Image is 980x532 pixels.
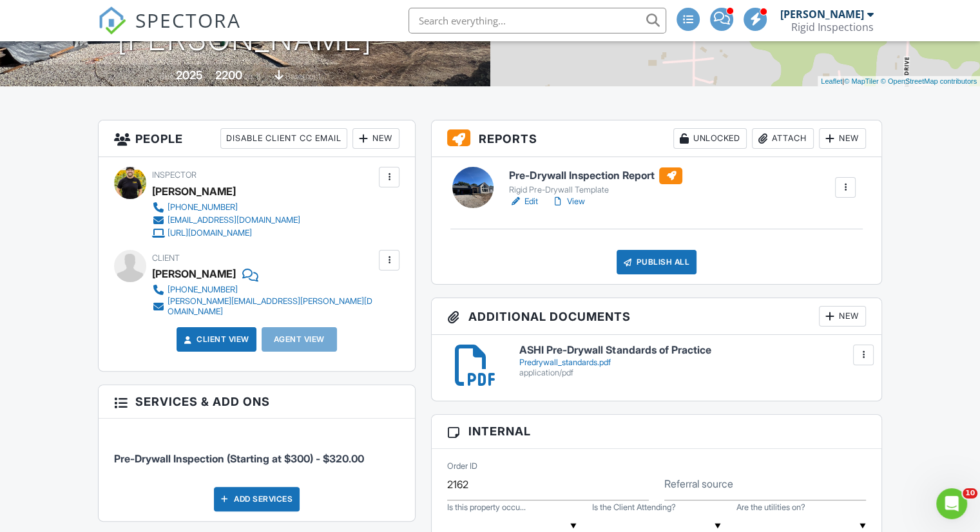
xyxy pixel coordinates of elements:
label: Is the Client Attending? [592,502,676,513]
div: application/pdf [519,368,865,378]
label: Referral source [664,477,733,491]
span: SPECTORA [135,6,241,33]
span: Inspector [152,170,197,180]
a: [PHONE_NUMBER] [152,201,300,214]
a: Pre-Drywall Inspection Report Rigid Pre-Drywall Template [509,167,682,196]
a: Edit [509,195,538,208]
a: © OpenStreetMap contributors [881,77,977,85]
div: [PHONE_NUMBER] [168,285,238,295]
div: Predrywall_standards.pdf [519,357,865,368]
div: 2200 [215,68,242,82]
span: sq. ft. [244,71,262,81]
li: Service: Pre-Drywall Inspection (Starting at $300) [114,428,399,476]
div: 2025 [176,68,203,82]
label: Are the utilities on? [736,502,805,513]
a: View [551,195,584,208]
label: Is this property occupied? [447,502,526,513]
span: Client [152,253,180,263]
div: Rigid Pre-Drywall Template [509,185,682,195]
a: [URL][DOMAIN_NAME] [152,227,300,240]
h6: ASHI Pre-Drywall Standards of Practice [519,345,865,356]
div: | [818,76,980,87]
img: The Best Home Inspection Software - Spectora [98,6,126,35]
iframe: Intercom live chat [936,488,967,519]
div: [PERSON_NAME] [152,182,236,201]
span: basement [285,71,320,81]
h3: People [99,120,415,157]
h3: Additional Documents [432,298,881,335]
h3: Internal [432,415,881,448]
h6: Pre-Drywall Inspection Report [509,167,682,184]
span: Pre-Drywall Inspection (Starting at $300) - $320.00 [114,452,364,465]
input: Search everything... [408,8,666,33]
a: SPECTORA [98,17,241,44]
div: Attach [752,128,814,149]
div: Disable Client CC Email [220,128,347,149]
a: [PHONE_NUMBER] [152,283,376,296]
span: 10 [963,488,977,499]
a: © MapTiler [844,77,879,85]
div: [PERSON_NAME][EMAIL_ADDRESS][PERSON_NAME][DOMAIN_NAME] [168,296,376,317]
label: Order ID [447,461,477,472]
div: [PERSON_NAME] [152,264,236,283]
div: Publish All [617,250,697,274]
div: Unlocked [673,128,747,149]
div: [URL][DOMAIN_NAME] [168,228,252,238]
h3: Reports [432,120,881,157]
div: [PERSON_NAME] [780,8,864,21]
div: [EMAIL_ADDRESS][DOMAIN_NAME] [168,215,300,225]
a: Leaflet [821,77,842,85]
a: [PERSON_NAME][EMAIL_ADDRESS][PERSON_NAME][DOMAIN_NAME] [152,296,376,317]
div: [PHONE_NUMBER] [168,202,238,213]
div: New [819,306,866,327]
div: Rigid Inspections [791,21,874,33]
a: Client View [181,333,249,346]
a: [EMAIL_ADDRESS][DOMAIN_NAME] [152,214,300,227]
h3: Services & Add ons [99,385,415,419]
div: Add Services [214,487,300,511]
span: Built [160,71,174,81]
a: ASHI Pre-Drywall Standards of Practice Predrywall_standards.pdf application/pdf [519,345,865,377]
div: New [819,128,866,149]
div: New [352,128,399,149]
